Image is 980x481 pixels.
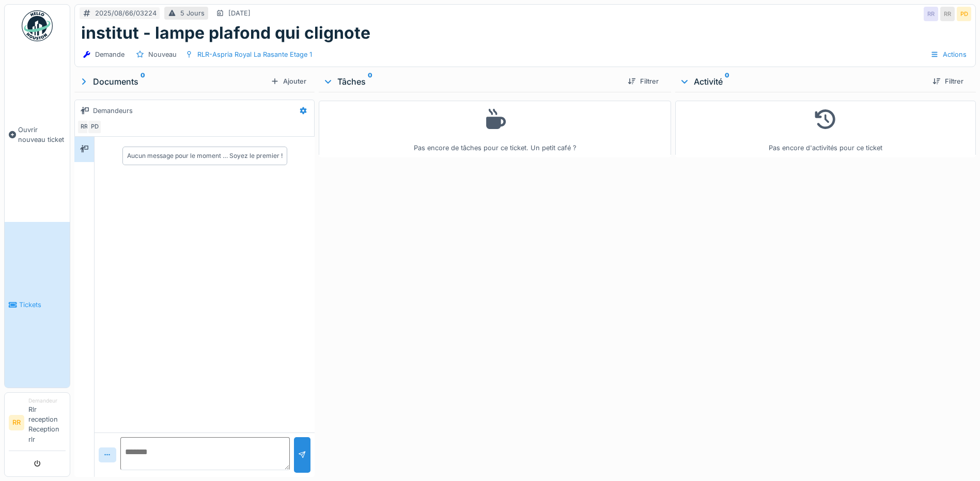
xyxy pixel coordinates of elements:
div: RR [924,7,938,21]
div: Documents [79,75,267,88]
div: Demandeurs [93,106,133,116]
div: Filtrer [624,74,663,88]
div: Ajouter [267,74,310,88]
li: Rlr reception Reception rlr [28,397,66,448]
div: RR [940,7,955,21]
h1: institut - lampe plafond qui clignote [81,23,370,43]
sup: 0 [141,75,145,88]
img: Badge_color-CXgf-gQk.svg [22,10,53,41]
div: Filtrer [928,74,968,88]
div: Tâches [323,75,619,88]
div: [DATE] [228,8,251,18]
span: Tickets [19,300,66,310]
a: Ouvrir nouveau ticket [5,47,70,222]
div: RLR-Aspria Royal La Rasante Etage 1 [197,50,312,59]
sup: 0 [368,75,372,88]
div: Pas encore d'activités pour ce ticket [682,105,969,153]
div: Demande [95,50,125,59]
div: Pas encore de tâches pour ce ticket. Un petit café ? [325,105,664,153]
div: 5 Jours [180,8,205,18]
div: PD [87,120,102,134]
div: PD [957,7,971,21]
span: Ouvrir nouveau ticket [18,125,66,145]
div: Nouveau [148,50,177,59]
sup: 0 [725,75,729,88]
div: Actions [926,47,971,62]
a: RR DemandeurRlr reception Reception rlr [9,397,66,451]
div: Activité [679,75,924,88]
div: 2025/08/66/03224 [95,8,157,18]
div: RR [77,120,91,134]
div: Demandeur [28,397,66,405]
div: Aucun message pour le moment … Soyez le premier ! [127,151,283,161]
a: Tickets [5,222,70,387]
li: RR [9,415,24,430]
